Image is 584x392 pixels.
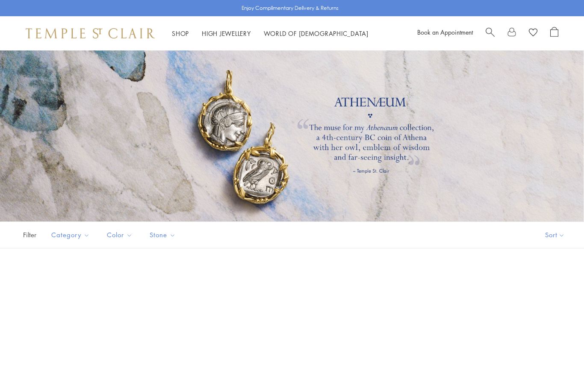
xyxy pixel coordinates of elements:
button: Color [100,225,139,245]
nav: Main navigation [172,28,369,39]
iframe: Gorgias live chat messenger [541,352,575,383]
a: ShopShop [172,29,189,38]
a: Book an Appointment [417,28,473,36]
button: Show sort by [526,222,584,248]
a: View Wishlist [529,27,537,40]
button: Category [45,225,96,245]
span: Category [47,230,96,240]
button: Stone [143,225,182,245]
span: Stone [145,230,182,240]
a: High JewelleryHigh Jewellery [202,29,251,38]
img: Temple St. Clair [26,28,155,38]
a: World of [DEMOGRAPHIC_DATA]World of [DEMOGRAPHIC_DATA] [264,29,369,38]
a: Search [486,27,495,40]
p: Enjoy Complimentary Delivery & Returns [242,4,339,12]
span: Color [103,230,139,240]
a: Open Shopping Bag [550,27,558,40]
